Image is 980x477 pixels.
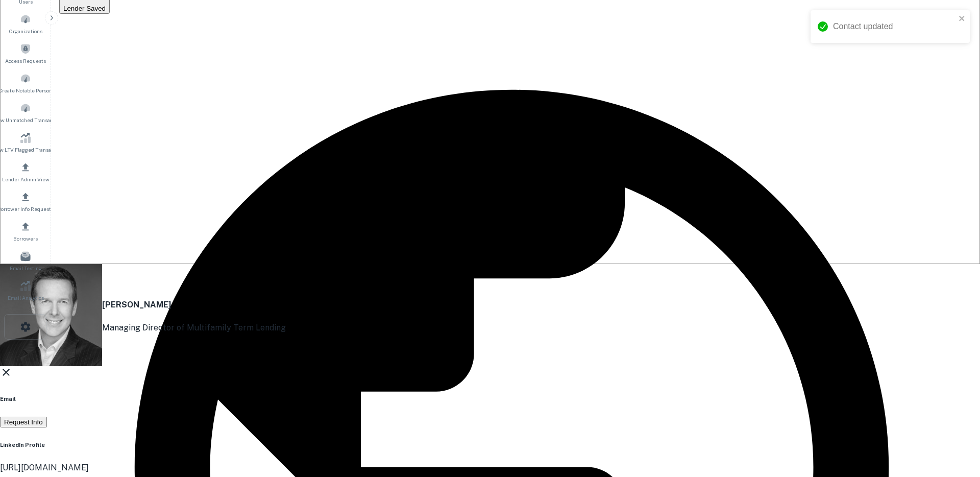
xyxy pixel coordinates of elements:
[8,294,44,302] span: Email Analytics
[10,264,42,272] span: Email Testing
[102,322,286,334] p: Managing Director of Multifamily Term Lending
[959,14,966,24] button: close
[9,27,42,35] span: Organizations
[102,299,286,311] h4: [PERSON_NAME]
[833,20,955,33] div: Contact updated
[929,395,980,444] iframe: Chat Widget
[2,175,50,183] span: Lender Admin View
[5,57,46,65] span: Access Requests
[13,234,38,243] span: Borrowers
